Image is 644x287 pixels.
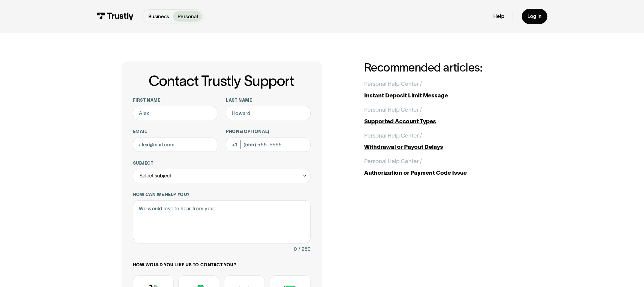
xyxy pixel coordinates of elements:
[364,157,422,166] div: Personal Help Center /
[364,169,523,177] div: Authorization or Payment Code Issue
[527,13,542,19] div: Log in
[364,131,523,152] a: Personal Help Center /Withdrawal or Payout Delays
[493,13,504,19] a: Help
[364,80,523,100] a: Personal Help Center /Instant Deposit Limit Message
[133,160,311,166] label: Subject
[364,80,422,88] div: Personal Help Center /
[226,106,310,120] input: Howard
[133,106,217,120] input: Alex
[148,13,169,20] p: Business
[242,129,269,134] span: (Optional)
[133,262,311,268] label: How would you like us to contact you?
[364,131,422,140] div: Personal Help Center /
[132,73,311,89] h1: Contact Trustly Support
[133,97,217,103] label: First name
[133,138,217,152] input: alex@mail.com
[133,129,217,135] label: Email
[97,12,134,20] img: Trustly Logo
[226,129,310,135] label: Phone
[522,9,548,24] a: Log in
[173,11,202,22] a: Personal
[294,245,297,253] div: 0
[364,91,523,100] div: Instant Deposit Limit Message
[144,11,173,22] a: Business
[226,97,310,103] label: Last name
[364,143,523,151] div: Withdrawal or Payout Delays
[364,106,422,114] div: Personal Help Center /
[178,13,198,20] p: Personal
[298,245,311,253] div: / 250
[226,138,310,152] input: (555) 555-5555
[133,169,311,183] div: Select subject
[364,157,523,177] a: Personal Help Center /Authorization or Payment Code Issue
[364,106,523,126] a: Personal Help Center /Supported Account Types
[133,192,311,198] label: How can we help you?
[364,117,523,126] div: Supported Account Types
[139,171,171,180] div: Select subject
[364,61,523,74] h2: Recommended articles:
